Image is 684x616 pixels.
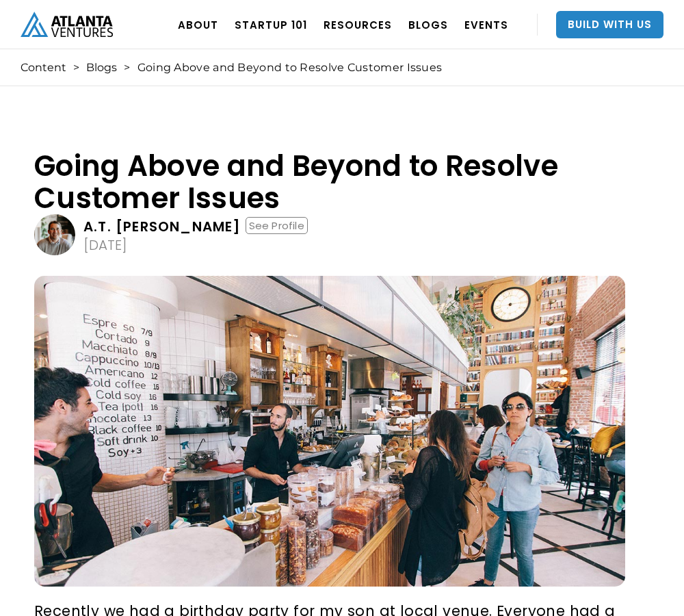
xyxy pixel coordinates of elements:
[86,61,117,75] a: Blogs
[83,238,127,252] div: [DATE]
[324,5,392,44] a: RESOURCES
[137,61,443,75] div: Going Above and Beyond to Resolve Customer Issues
[556,11,663,38] a: Build With Us
[21,61,66,75] a: Content
[464,5,508,44] a: EVENTS
[246,217,308,234] div: See Profile
[34,150,625,214] h1: Going Above and Beyond to Resolve Customer Issues
[83,220,241,233] div: A.T. [PERSON_NAME]
[124,61,130,75] div: >
[34,214,625,255] a: A.T. [PERSON_NAME]See Profile[DATE]
[73,61,79,75] div: >
[178,5,218,44] a: ABOUT
[235,5,307,44] a: Startup 101
[408,5,448,44] a: BLOGS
